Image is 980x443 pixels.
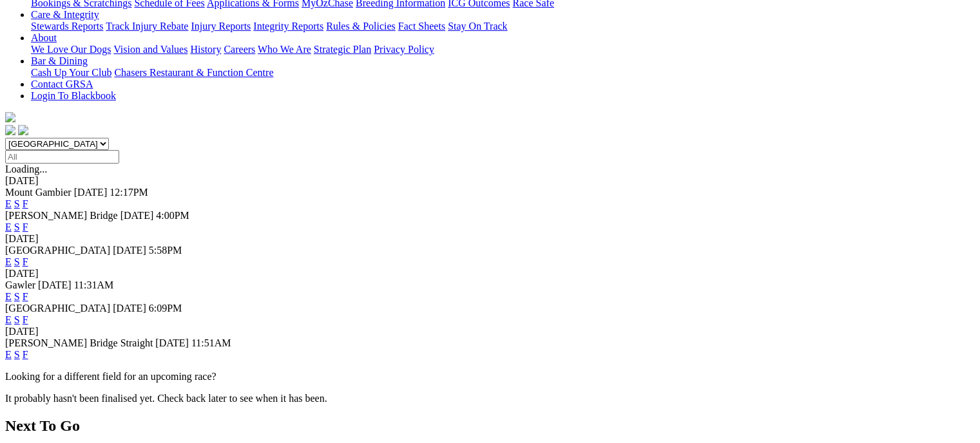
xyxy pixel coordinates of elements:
[31,44,975,55] div: About
[149,303,182,314] span: 6:09PM
[155,337,189,348] span: [DATE]
[253,21,323,32] a: Integrity Reports
[5,164,47,174] span: Loading...
[5,349,12,360] a: E
[191,21,251,32] a: Injury Reports
[5,245,110,256] span: [GEOGRAPHIC_DATA]
[326,21,396,32] a: Rules & Policies
[156,210,189,221] span: 4:00PM
[113,303,146,314] span: [DATE]
[398,21,445,32] a: Fact Sheets
[5,233,975,245] div: [DATE]
[14,256,20,267] a: S
[5,371,975,382] p: Looking for a different field for an upcoming race?
[5,417,975,435] h2: Next To Go
[5,112,15,122] img: logo-grsa-white.png
[31,55,88,66] a: Bar & Dining
[5,150,119,164] input: Select date
[74,279,114,290] span: 11:31AM
[5,337,153,348] span: [PERSON_NAME] Bridge Straight
[18,125,28,135] img: twitter.svg
[5,303,110,314] span: [GEOGRAPHIC_DATA]
[110,187,148,198] span: 12:17PM
[5,256,12,267] a: E
[14,198,20,209] a: S
[5,210,118,221] span: [PERSON_NAME] Bridge
[31,90,116,101] a: Login To Blackbook
[5,291,12,302] a: E
[5,279,35,290] span: Gawler
[374,44,434,55] a: Privacy Policy
[23,221,28,232] a: F
[23,291,28,302] a: F
[5,198,12,209] a: E
[113,44,187,55] a: Vision and Values
[31,79,93,90] a: Contact GRSA
[31,32,57,43] a: About
[74,187,108,198] span: [DATE]
[31,9,99,20] a: Care & Integrity
[31,67,975,79] div: Bar & Dining
[23,314,28,325] a: F
[114,67,273,78] a: Chasers Restaurant & Function Centre
[5,125,15,135] img: facebook.svg
[14,314,20,325] a: S
[191,337,231,348] span: 11:51AM
[5,326,975,337] div: [DATE]
[5,175,975,187] div: [DATE]
[31,67,111,78] a: Cash Up Your Club
[224,44,255,55] a: Careers
[106,21,188,32] a: Track Injury Rebate
[149,245,182,256] span: 5:58PM
[448,21,507,32] a: Stay On Track
[5,187,72,198] span: Mount Gambier
[5,393,327,404] partial: It probably hasn't been finalised yet. Check back later to see when it has been.
[190,44,221,55] a: History
[23,256,28,267] a: F
[14,221,20,232] a: S
[14,349,20,360] a: S
[258,44,311,55] a: Who We Are
[5,268,975,279] div: [DATE]
[120,210,154,221] span: [DATE]
[31,21,975,32] div: Care & Integrity
[31,21,103,32] a: Stewards Reports
[38,279,72,290] span: [DATE]
[23,349,28,360] a: F
[31,44,111,55] a: We Love Our Dogs
[14,291,20,302] a: S
[5,221,12,232] a: E
[113,245,146,256] span: [DATE]
[314,44,371,55] a: Strategic Plan
[5,314,12,325] a: E
[23,198,28,209] a: F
